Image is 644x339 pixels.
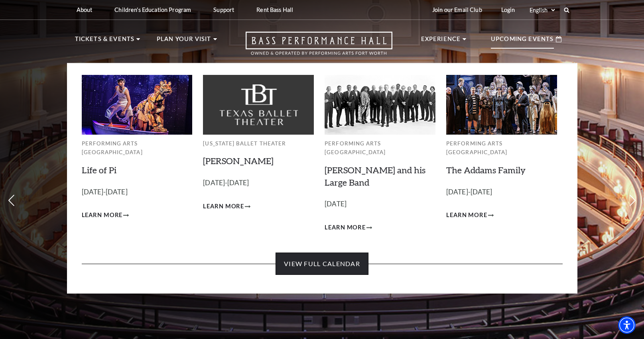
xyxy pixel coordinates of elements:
p: Performing Arts [GEOGRAPHIC_DATA] [446,139,557,157]
p: About [77,6,93,13]
p: Upcoming Events [491,34,554,49]
p: [DATE]-[DATE] [446,186,557,198]
div: Accessibility Menu [618,316,636,334]
p: [US_STATE] Ballet Theater [203,139,314,148]
span: Learn More [203,202,244,212]
p: Children's Education Program [114,6,191,13]
p: Rent Bass Hall [256,6,293,13]
a: Learn More Lyle Lovett and his Large Band [325,223,372,233]
a: Learn More Life of Pi [82,210,129,220]
p: Plan Your Visit [157,34,211,49]
img: Performing Arts Fort Worth [446,75,557,134]
span: Learn More [325,223,366,233]
p: [DATE] [325,198,435,210]
a: The Addams Family [446,165,526,175]
img: Performing Arts Fort Worth [82,75,193,134]
a: Learn More Peter Pan [203,202,250,212]
span: Learn More [82,210,123,220]
a: Life of Pi [82,165,116,175]
p: Tickets & Events [75,34,135,49]
p: [DATE]-[DATE] [82,186,193,198]
a: [PERSON_NAME] and his Large Band [325,165,425,188]
a: Open this option [217,31,421,63]
p: [DATE]-[DATE] [203,177,314,189]
a: View Full Calendar [276,253,368,275]
p: Support [213,6,234,13]
p: Performing Arts [GEOGRAPHIC_DATA] [82,139,193,157]
a: [PERSON_NAME] [203,155,274,166]
p: Performing Arts [GEOGRAPHIC_DATA] [325,139,435,157]
img: Texas Ballet Theater [203,75,314,134]
p: Experience [421,34,461,49]
img: Performing Arts Fort Worth [325,75,435,134]
select: Select: [528,6,556,14]
a: Learn More The Addams Family [446,210,494,220]
span: Learn More [446,210,487,220]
